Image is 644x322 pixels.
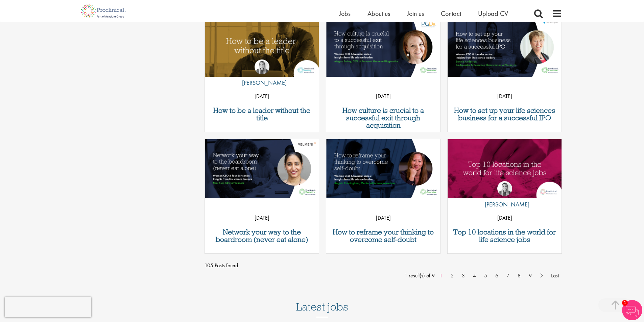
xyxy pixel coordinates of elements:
[409,272,430,279] span: result(s) of
[458,272,468,280] a: 3
[208,107,315,122] a: How to be a leader without the title
[205,18,319,77] img: How can you be a leader without the title
[497,181,512,196] img: Hannah Burke
[525,272,535,280] a: 9
[451,107,558,122] a: How to set up your life sciences business for a successful IPO
[205,139,319,198] img: Proclinical Executive - Women CEOs and founders: Insights from life science leaders Mini Suri
[514,272,524,280] a: 8
[326,139,440,198] img: Proclinical Executive - Women CEOs and founders: Insights from life science leaders Angela Cunnin...
[480,181,529,213] a: Hannah Burke [PERSON_NAME]
[5,297,91,317] iframe: reCAPTCHA
[478,9,508,18] a: Upload CV
[367,9,390,18] a: About us
[441,9,461,18] a: Contact
[503,272,513,280] a: 7
[326,18,440,77] img: Proclinical Executive - Women CEOs: Insights from life science leaders Megan Bailey
[205,18,319,77] a: Link to a post
[237,59,287,91] a: Hannah Burke [PERSON_NAME]
[326,139,440,199] a: Link to a post
[339,9,351,18] a: Jobs
[205,139,319,199] a: Link to a post
[548,272,562,280] a: Last
[237,78,287,88] p: [PERSON_NAME]
[330,228,437,243] a: How to reframe your thinking to overcome self-doubt
[448,139,562,198] img: Top 10 locations in the world for life science jobs
[480,199,529,209] p: [PERSON_NAME]
[432,272,435,279] span: 9
[492,272,502,280] a: 6
[448,18,562,77] img: Proclinical Executive - Women CEOs: Insights from life science leaders Bonnie Anderson
[404,272,407,279] span: 1
[436,272,446,280] a: 1
[451,228,558,243] a: Top 10 locations in the world for life science jobs
[481,272,491,280] a: 5
[448,18,562,77] a: Link to a post
[205,213,319,223] p: [DATE]
[447,272,457,280] a: 2
[205,91,319,101] p: [DATE]
[326,91,440,101] p: [DATE]
[448,213,562,223] p: [DATE]
[330,107,437,129] a: How culture is crucial to a successful exit through acquisition
[448,139,562,199] a: Link to a post
[536,271,546,278] a: Next
[208,228,315,243] a: Network your way to the boardroom (never eat alone)
[470,272,479,280] a: 4
[622,300,642,320] img: Chatbot
[326,213,440,223] p: [DATE]
[296,284,348,317] h3: Latest jobs
[448,91,562,101] p: [DATE]
[326,18,440,77] a: Link to a post
[622,300,628,306] span: 1
[255,59,269,74] img: Hannah Burke
[407,9,424,18] a: Join us
[205,261,562,271] span: 105 Posts found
